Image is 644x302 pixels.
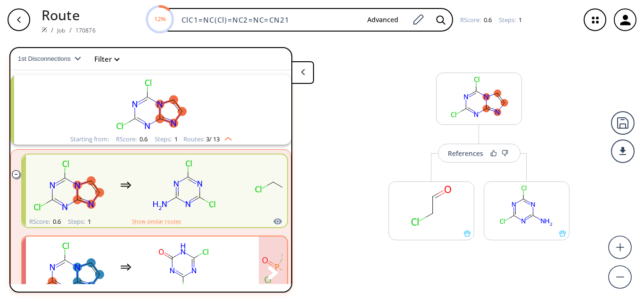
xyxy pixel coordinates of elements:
[41,5,96,25] p: Route
[235,156,320,215] svg: O=CCCl
[138,135,148,143] span: 0.6
[26,238,111,297] svg: Clc1nc(Cl)n2ccnc2n1
[29,219,61,225] div: RScore :
[26,156,111,215] svg: Clc1nc(Cl)n2ccnc2n1
[360,11,406,29] button: Advanced
[460,17,492,23] div: RScore :
[18,55,74,62] span: 1st Disconnections
[448,150,483,156] div: References
[389,182,474,230] svg: O=CCCl
[75,26,96,34] a: 170876
[173,135,178,143] span: 1
[51,217,61,226] span: 0.6
[499,17,522,23] div: Steps :
[154,15,165,23] text: 12%
[220,133,232,141] img: Up
[155,136,178,142] div: Steps :
[183,136,232,142] div: Routes:
[68,219,91,225] div: Steps :
[141,156,226,215] svg: Nc1nc(Cl)nc(Cl)n1
[206,136,220,142] span: 3 / 13
[116,136,148,142] div: RScore :
[235,238,320,297] svg: O=P(Cl)(Cl)Cl
[482,16,492,24] span: 0.6
[437,73,521,121] svg: Clc1nc(Cl)n2ccnc2n1
[89,56,119,63] button: Filter
[176,15,360,24] input: Enter SMILES
[28,75,273,134] svg: Clc1nc(Cl)n2ccnc2n1
[51,25,53,35] li: /
[57,26,65,34] a: Job
[517,16,522,24] span: 1
[70,136,109,142] div: Starting from:
[18,48,89,70] button: 1st Disconnections
[86,217,91,226] span: 1
[484,182,569,230] svg: Nc1nc(Cl)nc(Cl)n1
[132,217,181,226] button: Show similar routes
[141,238,226,297] svg: O=c1nc(Cl)nc(Cl)[nH]1
[41,27,47,33] img: Spaya logo
[69,25,72,35] li: /
[438,144,520,163] button: References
